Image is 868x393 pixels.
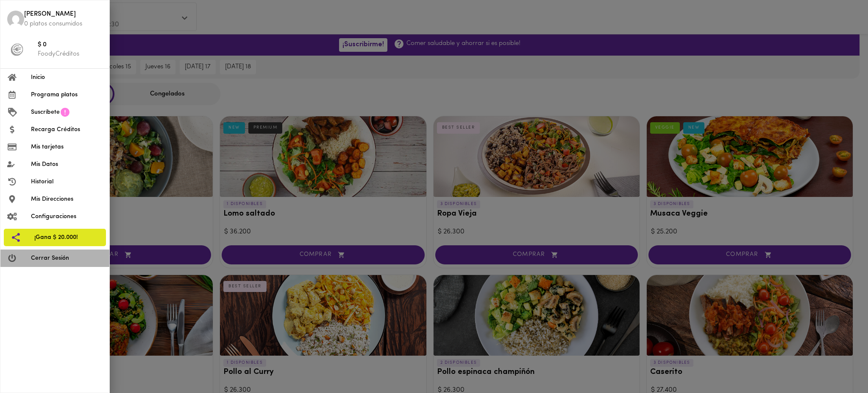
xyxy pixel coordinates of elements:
span: ¡Gana $ 20.000! [34,233,99,242]
span: Mis tarjetas [31,143,103,152]
p: FoodyCréditos [38,50,103,59]
iframe: Messagebird Livechat Widget [819,344,860,385]
span: $ 0 [38,40,103,50]
img: foody-creditos-black.png [11,43,23,56]
span: Suscríbete [31,108,60,117]
span: Historial [31,177,103,186]
span: Mis Direcciones [31,195,103,204]
span: [PERSON_NAME] [24,10,103,20]
span: Cerrar Sesión [31,254,103,263]
span: Recarga Créditos [31,125,103,134]
span: Configuraciones [31,212,103,221]
p: 0 platos consumidos [24,20,103,28]
span: Mis Datos [31,160,103,169]
span: Inicio [31,73,103,82]
span: Programa platos [31,90,103,99]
